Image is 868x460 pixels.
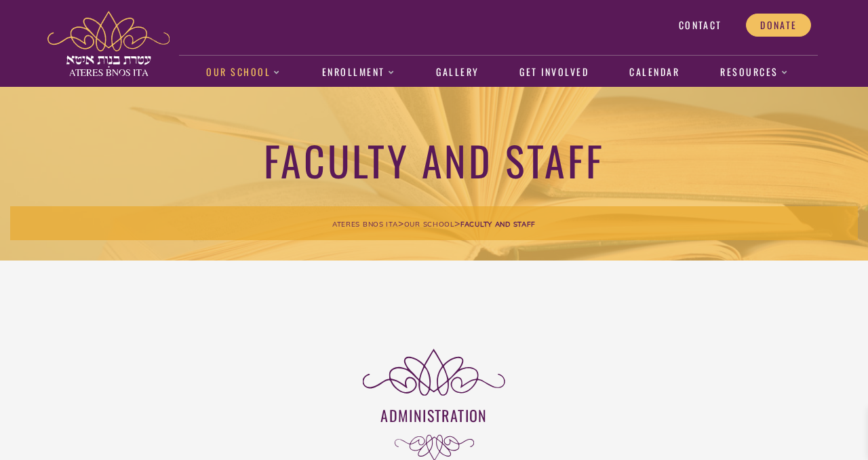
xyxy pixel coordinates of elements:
h1: Faculty and Staff [10,134,858,185]
span: Contact [679,19,722,31]
span: Faculty and Staff [460,220,536,229]
span: Ateres Bnos Ita [332,220,398,229]
a: Ateres Bnos Ita [332,217,398,229]
a: Our School [404,217,454,229]
h3: Administration [54,405,814,425]
img: ateres [47,11,170,76]
a: Calendar [623,57,687,88]
a: Resources [713,57,796,88]
span: Our School [404,220,454,229]
a: Our School [199,57,288,88]
a: Donate [746,14,811,37]
a: Contact [665,14,736,37]
a: Gallery [429,57,486,88]
a: Get Involved [513,57,596,88]
a: Enrollment [315,57,402,88]
span: Donate [760,19,797,31]
div: > > [10,206,858,240]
